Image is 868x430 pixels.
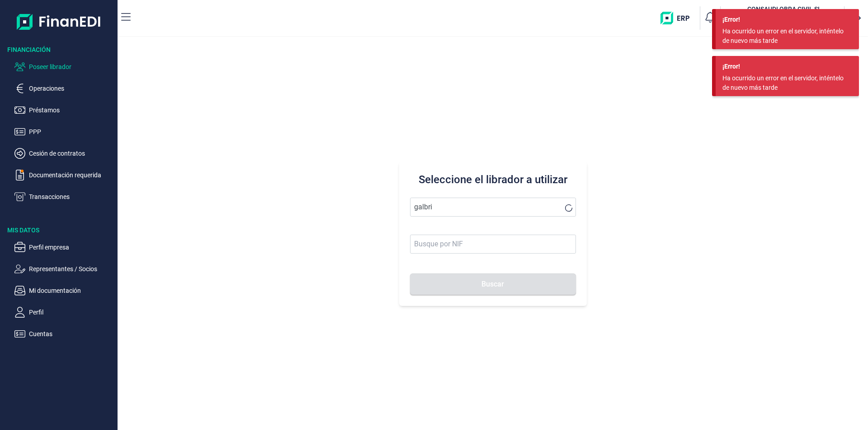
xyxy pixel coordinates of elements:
[14,285,114,296] button: Mi documentación
[29,61,114,72] p: Poseer librador
[410,273,576,295] button: Buscar
[29,191,114,202] p: Transacciones
[722,15,852,24] div: ¡Error!
[410,198,576,217] input: Seleccione la razón social
[29,126,114,137] p: PPP
[14,307,114,318] button: Perfil
[29,148,114,159] p: Cesión de contratos
[14,126,114,137] button: PPP
[14,83,114,94] button: Operaciones
[29,242,114,253] p: Perfil empresa
[14,105,114,116] button: Préstamos
[724,5,840,32] button: COCONSAUDI OBRA CIVIL SL[PERSON_NAME] [PERSON_NAME](B95704722)
[14,191,114,202] button: Transacciones
[29,285,114,296] p: Mi documentación
[410,172,576,187] h3: Seleccione el librador a utilizar
[29,307,114,318] p: Perfil
[660,12,696,24] img: erp
[722,27,845,46] div: Ha ocurrido un error en el servidor, inténtelo de nuevo más tarde
[29,264,114,274] p: Representantes / Socios
[29,105,114,116] p: Préstamos
[29,83,114,94] p: Operaciones
[722,62,852,71] div: ¡Error!
[14,148,114,159] button: Cesión de contratos
[14,264,114,274] button: Representantes / Socios
[29,170,114,180] p: Documentación requerida
[29,328,114,339] p: Cuentas
[14,328,114,339] button: Cuentas
[742,5,826,14] h3: CONSAUDI OBRA CIVIL SL
[14,61,114,72] button: Poseer librador
[481,281,504,287] span: Buscar
[14,242,114,253] button: Perfil empresa
[722,74,845,92] div: Ha ocurrido un error en el servidor, inténtelo de nuevo más tarde
[17,7,101,36] img: Logo de aplicación
[14,170,114,180] button: Documentación requerida
[410,235,576,254] input: Busque por NIF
